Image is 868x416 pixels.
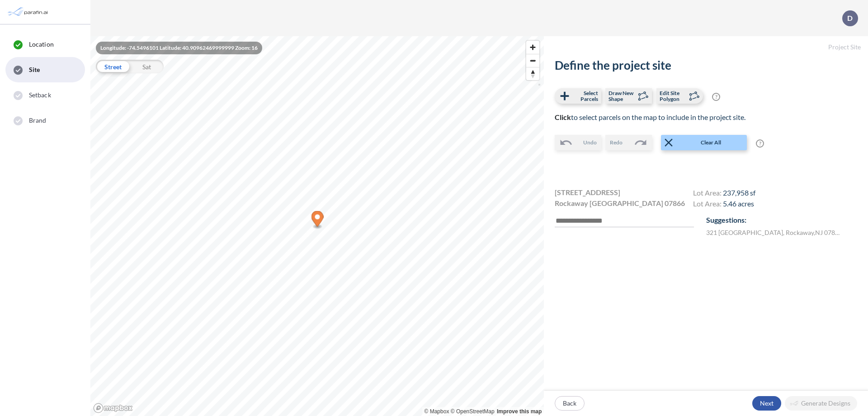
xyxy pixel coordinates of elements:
[555,58,857,72] h2: Define the project site
[693,188,755,199] h4: Lot Area:
[563,399,576,408] p: Back
[29,40,54,49] span: Location
[610,139,623,147] span: Redo
[526,41,539,54] button: Zoom in
[90,36,544,416] canvas: Map
[605,135,652,150] button: Redo
[526,54,539,67] button: Zoom out
[712,93,720,101] span: ?
[583,139,597,147] span: Undo
[555,396,585,411] button: Back
[29,91,51,100] span: Setback
[555,113,745,121] span: to select parcels on the map to include in the project site.
[752,396,781,411] button: Next
[29,116,47,125] span: Brand
[555,113,571,121] b: Click
[96,60,130,73] div: Street
[544,36,868,58] h5: Project Site
[96,42,262,54] div: Longitude: -74.5496101 Latitude: 40.90962469999999 Zoom: 16
[451,408,495,415] a: OpenStreetMap
[93,403,133,413] a: Mapbox homepage
[723,188,755,197] span: 237,958 sf
[311,211,324,230] div: Map marker
[497,408,542,415] a: Improve this map
[660,90,686,102] span: Edit Site Polygon
[706,215,857,225] p: Suggestions:
[693,199,755,210] h4: Lot Area:
[571,90,598,102] span: Select Parcels
[29,65,40,74] span: Site
[756,139,764,148] span: ?
[723,199,754,208] span: 5.46 acres
[675,139,746,147] span: Clear All
[425,408,449,415] a: Mapbox
[847,14,853,22] p: D
[526,54,539,67] span: Zoom out
[526,67,539,80] button: Reset bearing to north
[7,4,51,20] img: Parafin
[555,198,685,209] span: Rockaway [GEOGRAPHIC_DATA] 07866
[661,135,747,150] button: Clear All
[130,60,164,73] div: Sat
[609,90,635,102] span: Draw New Shape
[706,228,842,237] label: 321 [GEOGRAPHIC_DATA] , Rockaway , NJ 07866 , US
[555,135,601,150] button: Undo
[555,187,620,198] span: [STREET_ADDRESS]
[526,67,539,80] span: Reset bearing to north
